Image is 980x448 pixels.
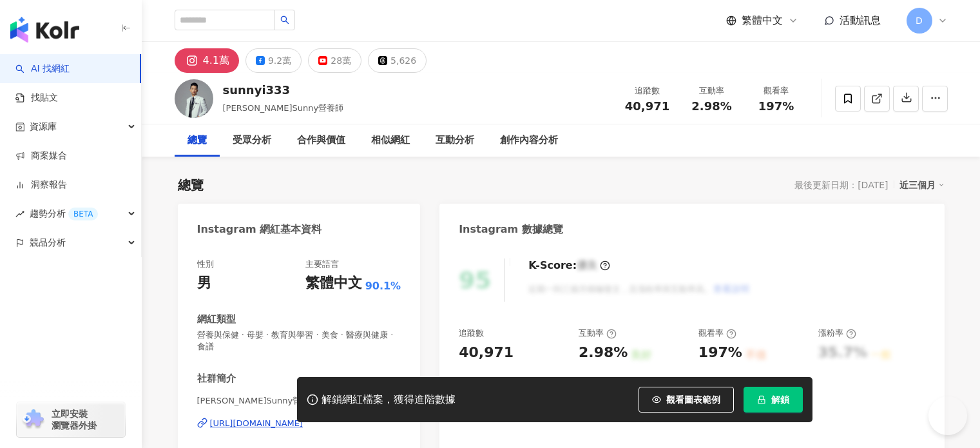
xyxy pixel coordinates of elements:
[331,52,351,70] div: 28萬
[757,395,766,404] span: lock
[15,92,58,104] a: 找貼文
[268,52,291,70] div: 9.2萬
[579,343,628,363] div: 2.98%
[15,150,67,162] a: 商案媒合
[459,327,484,339] div: 追蹤數
[30,199,98,228] span: 趨勢分析
[197,258,214,270] div: 性別
[623,84,672,97] div: 追蹤數
[203,52,229,70] div: 4.1萬
[197,313,236,326] div: 網紅類型
[436,133,474,148] div: 互動分析
[233,133,271,148] div: 受眾分析
[280,15,289,24] span: search
[371,133,410,148] div: 相似網紅
[178,176,204,194] div: 總覽
[794,180,888,190] div: 最後更新日期：[DATE]
[308,48,361,73] button: 28萬
[52,408,97,431] span: 立即安裝 瀏覽器外掛
[223,103,344,113] span: [PERSON_NAME]Sunny營養師
[197,329,401,353] span: 營養與保健 · 母嬰 · 教育與學習 · 美食 · 醫療與健康 · 食譜
[368,48,427,73] button: 5,626
[758,100,794,113] span: 197%
[15,63,70,75] a: searchAI 找網紅
[899,177,945,193] div: 近三個月
[698,343,742,363] div: 197%
[17,402,125,437] a: chrome extension立即安裝 瀏覽器外掛
[197,222,322,237] div: Instagram 網紅基本資料
[771,394,789,405] span: 解鎖
[197,273,211,293] div: 男
[742,14,783,28] span: 繁體中文
[68,208,98,220] div: BETA
[365,279,401,293] span: 90.1%
[10,17,79,43] img: logo
[916,14,923,28] span: D
[197,418,401,429] a: [URL][DOMAIN_NAME]
[390,52,416,70] div: 5,626
[210,418,303,429] div: [URL][DOMAIN_NAME]
[459,343,514,363] div: 40,971
[15,209,24,219] span: rise
[500,133,558,148] div: 創作內容分析
[30,112,57,141] span: 資源庫
[245,48,302,73] button: 9.2萬
[666,394,720,405] span: 觀看圖表範例
[528,258,610,273] div: K-Score :
[687,84,736,97] div: 互動率
[744,387,803,413] button: 解鎖
[625,99,669,113] span: 40,971
[21,409,46,430] img: chrome extension
[223,82,344,98] div: sunnyi333
[818,327,856,339] div: 漲粉率
[297,133,345,148] div: 合作與價值
[691,100,731,113] span: 2.98%
[752,84,801,97] div: 觀看率
[175,79,213,118] img: KOL Avatar
[840,14,881,26] span: 活動訊息
[459,222,563,237] div: Instagram 數據總覽
[15,179,67,191] a: 洞察報告
[579,327,617,339] div: 互動率
[305,258,339,270] div: 主要語言
[197,372,236,385] div: 社群簡介
[305,273,362,293] div: 繁體中文
[30,228,66,257] span: 競品分析
[698,327,736,339] div: 觀看率
[175,48,239,73] button: 4.1萬
[187,133,207,148] div: 總覽
[639,387,734,413] button: 觀看圖表範例
[322,393,456,407] div: 解鎖網紅檔案，獲得進階數據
